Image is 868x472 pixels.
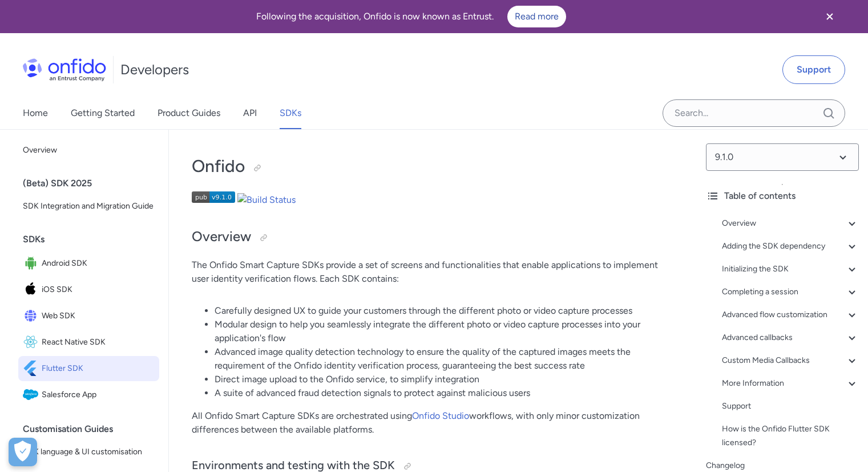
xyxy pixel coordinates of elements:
img: Build Status [237,193,296,207]
a: IconAndroid SDKAndroid SDK [18,251,159,276]
a: SDK Integration and Migration Guide [18,195,159,218]
a: Advanced callbacks [722,331,859,345]
a: SDK language & UI customisation [18,441,159,463]
input: Onfido search input field [663,99,845,127]
img: IconReact Native SDK [23,334,42,350]
a: Advanced flow customization [722,308,859,322]
p: The Onfido Smart Capture SDKs provide a set of screens and functionalities that enable applicatio... [192,258,674,286]
a: Read more [507,6,566,27]
span: SDK language & UI customisation [23,445,155,459]
a: Completing a session [722,285,859,299]
span: SDK Integration and Migration Guide [23,199,155,213]
a: Product Guides [158,97,220,129]
li: Advanced image quality detection technology to ensure the quality of the captured images meets th... [215,345,674,373]
img: IconSalesforce App [23,387,42,403]
svg: Close banner [823,10,837,23]
a: More Information [722,377,859,390]
img: Onfido Logo [23,58,106,81]
h1: Onfido [192,155,674,178]
a: Custom Media Callbacks [722,354,859,367]
p: All Onfido Smart Capture SDKs are orchestrated using workflows, with only minor customization dif... [192,409,674,437]
span: iOS SDK [42,282,155,298]
a: Support [722,399,859,413]
h1: Developers [120,61,189,79]
button: Close banner [809,2,851,31]
img: IconiOS SDK [23,282,42,298]
span: Salesforce App [42,387,155,403]
a: Home [23,97,48,129]
a: IconiOS SDKiOS SDK [18,277,159,302]
li: A suite of advanced fraud detection signals to protect against malicious users [215,386,674,400]
img: Version [192,191,235,203]
a: Getting Started [71,97,135,129]
li: Modular design to help you seamlessly integrate the different photo or video capture processes in... [215,318,674,345]
a: Overview [18,139,159,162]
li: Carefully designed UX to guide your customers through the different photo or video capture processes [215,304,674,318]
a: How is the Onfido Flutter SDK licensed? [722,422,859,450]
a: Onfido Studio [412,410,469,421]
h2: Overview [192,227,674,247]
div: Customisation Guides [23,418,164,441]
span: Flutter SDK [42,361,155,377]
a: IconFlutter SDKFlutter SDK [18,356,159,381]
button: Open Preferences [9,438,37,466]
a: SDKs [280,97,301,129]
a: API [243,97,257,129]
div: Following the acquisition, Onfido is now known as Entrust. [14,6,809,27]
span: Web SDK [42,308,155,324]
span: Android SDK [42,255,155,271]
img: IconWeb SDK [23,308,42,324]
span: React Native SDK [42,334,155,350]
a: Adding the SDK dependency [722,239,859,253]
img: IconFlutter SDK [23,361,42,377]
img: IconAndroid SDK [23,255,42,271]
div: Cookie Preferences [9,438,37,466]
div: (Beta) SDK 2025 [23,172,164,195]
div: Table of contents [706,189,859,203]
a: IconWeb SDKWeb SDK [18,303,159,329]
span: Overview [23,143,155,157]
a: IconSalesforce AppSalesforce App [18,382,159,407]
a: Initializing the SDK [722,262,859,276]
div: SDKs [23,228,164,251]
a: Overview [722,217,859,230]
a: IconReact Native SDKReact Native SDK [18,330,159,355]
li: Direct image upload to the Onfido service, to simplify integration [215,373,674,386]
a: Support [782,55,845,84]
